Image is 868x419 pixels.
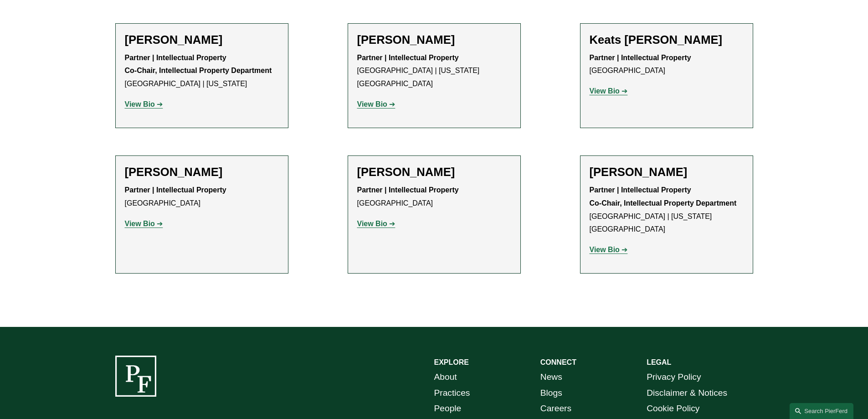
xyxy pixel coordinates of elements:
h2: [PERSON_NAME] [357,165,511,179]
p: [GEOGRAPHIC_DATA] [125,184,279,210]
a: View Bio [125,100,163,108]
strong: Partner | Intellectual Property [590,54,691,62]
strong: Partner | Intellectual Property Co-Chair, Intellectual Property Department [590,186,737,207]
strong: LEGAL [647,358,671,366]
a: About [434,369,457,385]
a: News [540,369,562,385]
strong: View Bio [357,100,387,108]
strong: Partner | Intellectual Property [357,54,459,62]
strong: Partner | Intellectual Property [357,186,459,194]
strong: Partner | Intellectual Property Co-Chair, Intellectual Property Department [125,54,272,75]
h2: [PERSON_NAME] [590,165,744,179]
a: Careers [540,401,571,417]
a: View Bio [357,100,395,108]
p: [GEOGRAPHIC_DATA] | [US_STATE][GEOGRAPHIC_DATA] [590,184,744,236]
h2: [PERSON_NAME] [357,33,511,47]
strong: View Bio [590,87,620,95]
a: Disclaimer & Notices [647,385,727,401]
p: [GEOGRAPHIC_DATA] [590,52,744,78]
h2: [PERSON_NAME] [125,165,279,179]
p: [GEOGRAPHIC_DATA] [357,184,511,210]
strong: View Bio [125,220,155,228]
a: Blogs [540,385,562,401]
a: Cookie Policy [647,401,699,417]
a: View Bio [357,220,395,228]
strong: CONNECT [540,358,576,366]
a: Practices [434,385,470,401]
a: People [434,401,462,417]
strong: Partner | Intellectual Property [125,186,226,194]
a: Privacy Policy [647,369,701,385]
strong: View Bio [590,246,620,253]
a: Search this site [790,403,853,419]
a: View Bio [125,220,163,228]
p: [GEOGRAPHIC_DATA] | [US_STATE][GEOGRAPHIC_DATA] [357,52,511,91]
a: View Bio [590,87,628,95]
h2: [PERSON_NAME] [125,33,279,47]
strong: View Bio [125,100,155,108]
h2: Keats [PERSON_NAME] [590,33,744,47]
strong: EXPLORE [434,358,469,366]
strong: View Bio [357,220,387,228]
p: [GEOGRAPHIC_DATA] | [US_STATE] [125,52,279,91]
a: View Bio [590,246,628,253]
